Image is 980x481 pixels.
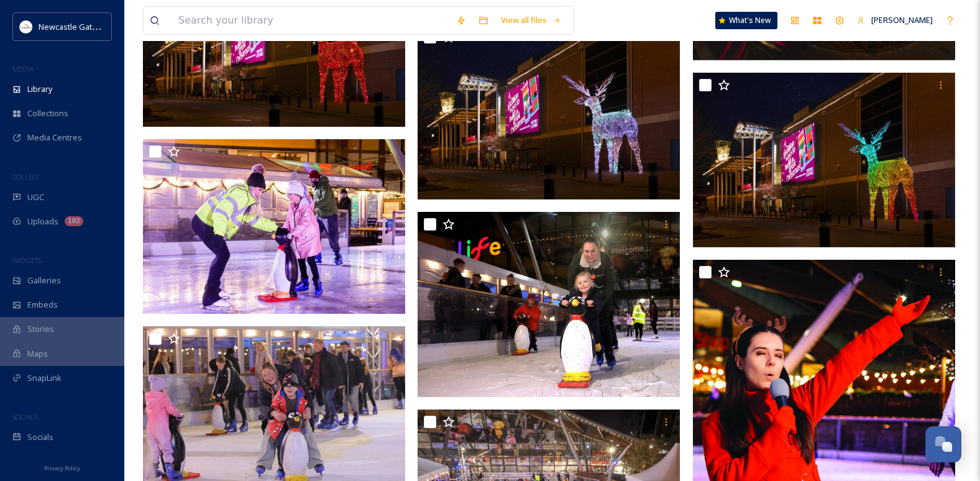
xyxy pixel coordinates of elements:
[693,73,955,248] img: ext_1732278689.021946_bradley.driver@savillspm.co.uk-Metrocentre Christmas Red Mall External (1).jpg
[27,216,58,227] span: Uploads
[27,275,61,286] span: Galleries
[20,21,32,33] img: DqD9wEUd_400x400.jpg
[871,14,933,25] span: [PERSON_NAME]
[418,25,680,200] img: ext_1732278682.295109_bradley.driver@savillspm.co.uk-Metrocentre Christmas Red Mall External (7).jpg
[44,460,80,475] a: Privacy Policy
[27,191,44,203] span: UGC
[44,464,80,472] span: Privacy Policy
[12,64,34,73] span: MEDIA
[65,216,83,226] div: 102
[12,255,41,265] span: WIDGETS
[39,21,153,32] span: Newcastle Gateshead Initiative
[715,12,777,29] a: What's New
[12,412,37,421] span: SOCIALS
[27,83,52,95] span: Library
[495,8,567,32] a: View all files
[27,372,62,384] span: SnapLink
[12,172,39,181] span: COLLECT
[27,348,48,360] span: Maps
[27,323,54,335] span: Stories
[27,108,68,119] span: Collections
[27,299,58,311] span: Embeds
[851,8,939,32] a: [PERSON_NAME]
[27,431,53,443] span: Socials
[27,132,82,144] span: Media Centres
[143,139,405,314] img: ext_1731934448.297637_-Life_ice skating.jpg
[418,212,680,397] img: ext_1731934447.379547_-LIFE_ICE_RINK_7.jpg
[925,426,961,462] button: Open Chat
[172,7,450,34] input: Search your library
